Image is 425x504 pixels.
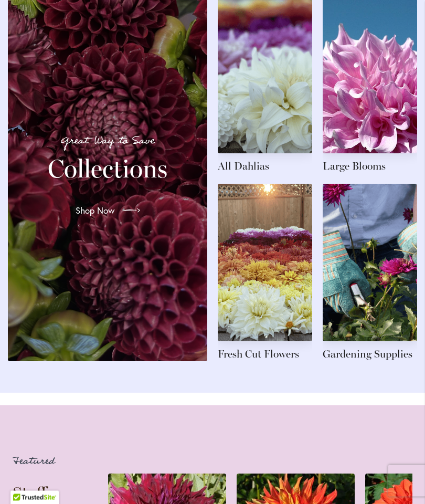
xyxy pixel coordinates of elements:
[67,196,148,226] a: Shop Now
[76,205,115,217] span: Shop Now
[20,133,195,150] p: Great Way to Save
[20,154,195,184] h2: Collections
[13,453,77,470] p: Featured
